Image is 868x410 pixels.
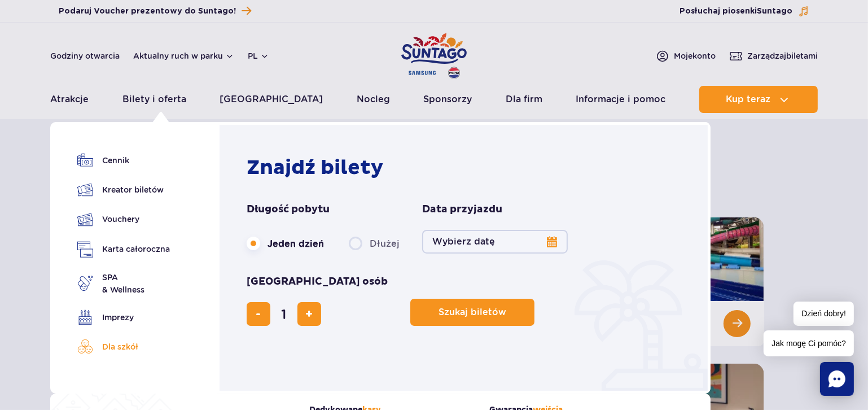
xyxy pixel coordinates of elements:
span: Długość pobytu [247,203,330,216]
a: Godziny otwarcia [50,50,120,62]
label: Jeden dzień [247,232,324,255]
span: Moje konto [674,50,716,62]
button: Kup teraz [699,86,818,113]
span: Kup teraz [726,94,770,104]
button: Aktualny ruch w parku [133,51,234,60]
a: Kreator biletów [77,182,170,198]
span: Zarządzaj biletami [747,50,818,62]
button: dodaj bilet [297,302,321,326]
div: Chat [820,362,854,396]
form: Planowanie wizyty w Park of Poland [247,203,686,326]
a: [GEOGRAPHIC_DATA] [220,86,323,113]
span: [GEOGRAPHIC_DATA] osób [247,275,388,289]
span: Data przyjazdu [422,203,502,216]
label: Dłużej [349,232,400,255]
strong: Znajdź bilety [247,155,383,180]
a: Atrakcje [50,86,89,113]
a: Bilety i oferta [122,86,186,113]
a: SPA& Wellness [77,271,170,296]
a: Nocleg [357,86,390,113]
button: Szukaj biletów [410,299,534,326]
button: pl [248,50,269,62]
a: Cennik [77,152,170,168]
a: Dla szkół [77,339,170,355]
a: Karta całoroczna [77,241,170,258]
a: Sponsorzy [423,86,472,113]
a: Mojekonto [656,49,716,63]
span: Dzień dobry! [794,302,854,326]
a: Dla firm [506,86,542,113]
a: Imprezy [77,309,170,325]
a: Informacje i pomoc [576,86,665,113]
span: SPA & Wellness [102,271,144,296]
button: usuń bilet [247,302,270,326]
button: Wybierz datę [422,230,568,254]
span: Szukaj biletów [439,307,506,317]
a: Zarządzajbiletami [729,49,818,63]
a: Vouchery [77,211,170,228]
span: Jak mogę Ci pomóc? [764,330,854,356]
input: liczba biletów [270,300,297,328]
